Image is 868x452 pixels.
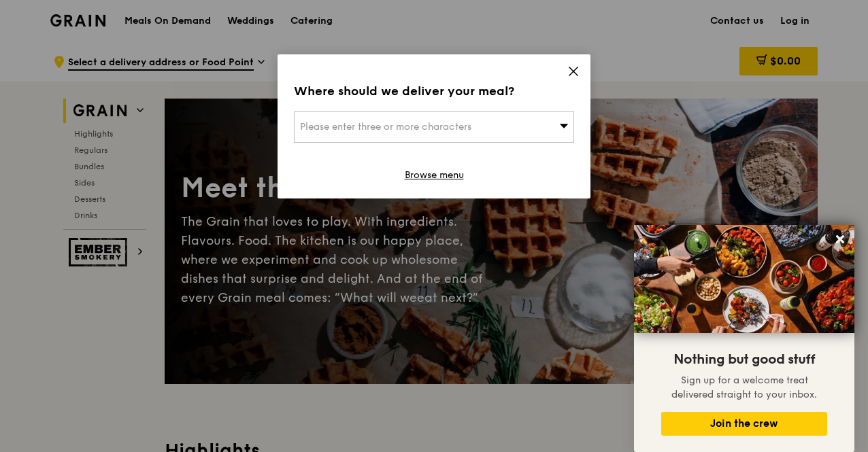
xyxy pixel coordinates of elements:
[661,412,827,436] button: Join the crew
[294,82,574,101] div: Where should we deliver your meal?
[634,225,854,333] img: DSC07876-Edit02-Large.jpeg
[405,169,464,182] a: Browse menu
[300,121,471,133] span: Please enter three or more characters
[671,375,817,400] span: Sign up for a welcome treat delivered straight to your inbox.
[673,351,815,368] span: Nothing but good stuff
[829,228,851,250] button: Close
